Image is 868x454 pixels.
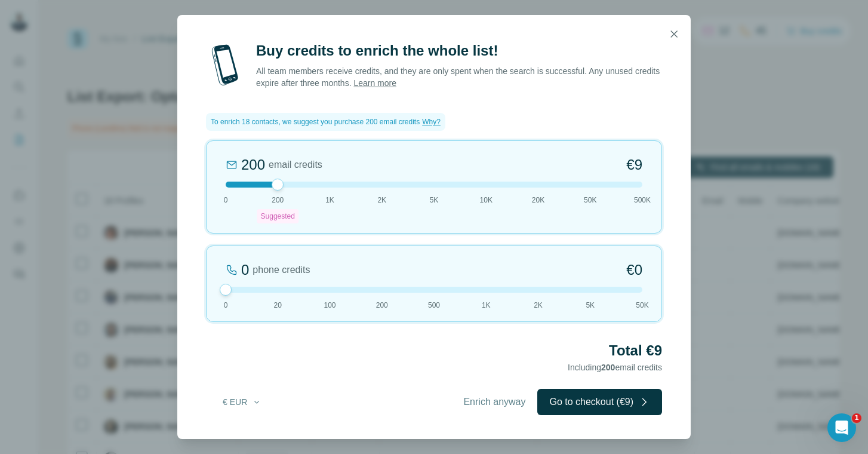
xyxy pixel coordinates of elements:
[634,195,651,205] span: 500K
[241,260,249,280] div: 0
[852,413,861,423] span: 1
[257,209,298,223] div: Suggested
[324,300,335,311] span: 100
[480,195,493,205] span: 10K
[451,389,537,415] button: Enrich anyway
[568,363,662,372] span: Including email credits
[626,260,642,280] span: €0
[636,300,648,311] span: 50K
[430,195,439,205] span: 5K
[827,413,856,442] iframe: Intercom live chat
[206,41,244,89] img: mobile-phone
[256,65,662,89] p: All team members receive credits, and they are only spent when the search is successful. Any unus...
[269,158,322,172] span: email credits
[325,195,334,205] span: 1K
[241,155,265,174] div: 200
[626,155,642,174] span: €9
[376,300,388,311] span: 200
[253,263,310,277] span: phone credits
[422,118,441,126] span: Why?
[537,389,662,415] button: Go to checkout (€9)
[272,195,284,205] span: 200
[211,116,420,127] span: To enrich 18 contacts, we suggest you purchase 200 email credits
[214,391,270,413] button: € EUR
[532,195,544,205] span: 20K
[353,78,396,88] a: Learn more
[206,341,662,360] h2: Total €9
[463,395,525,409] span: Enrich anyway
[274,300,282,311] span: 20
[586,300,595,311] span: 5K
[428,300,440,311] span: 500
[534,300,543,311] span: 2K
[482,300,491,311] span: 1K
[601,363,615,372] span: 200
[377,195,386,205] span: 2K
[224,195,228,205] span: 0
[584,195,596,205] span: 50K
[224,300,228,311] span: 0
